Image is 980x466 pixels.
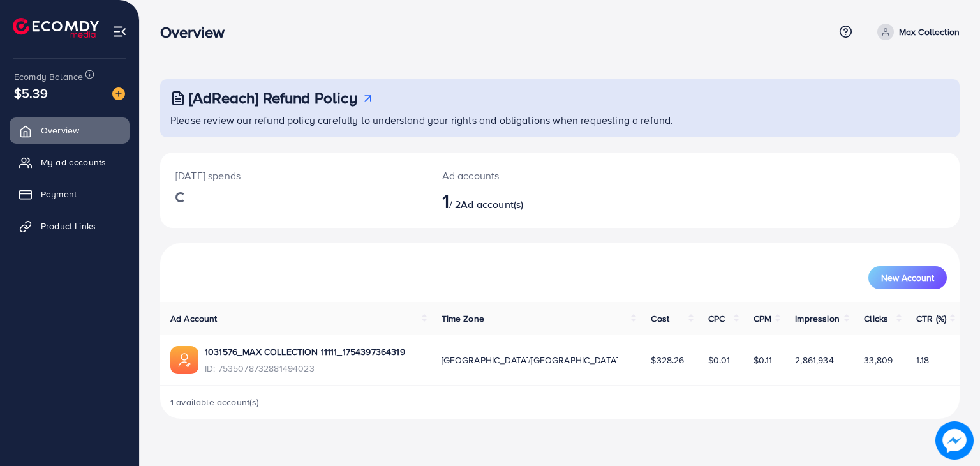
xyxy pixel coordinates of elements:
a: Payment [10,181,130,207]
span: [GEOGRAPHIC_DATA]/[GEOGRAPHIC_DATA] [442,354,619,366]
h3: [AdReach] Refund Policy [189,89,357,107]
span: $0.01 [708,354,731,366]
span: CTR (%) [916,312,946,325]
span: 2,861,934 [795,354,833,366]
a: Overview [10,117,130,143]
span: Impression [795,312,840,325]
img: logo [13,18,99,38]
p: Ad accounts [442,168,611,183]
span: New Account [881,273,934,282]
span: Ad Account [170,312,218,325]
span: Overview [41,124,79,137]
h2: / 2 [442,188,611,213]
img: ic-ads-acc.e4c84228.svg [170,346,198,374]
span: CPC [708,312,725,325]
a: Product Links [10,213,130,239]
span: Cost [651,312,669,325]
span: 1 [442,186,449,215]
span: Clicks [864,312,888,325]
span: Product Links [41,220,96,232]
img: image [112,87,125,100]
p: Max Collection [899,24,960,40]
span: ID: 7535078732881494023 [205,362,405,375]
span: Payment [41,188,77,200]
img: image [935,421,974,460]
p: Please review our refund policy carefully to understand your rights and obligations when requesti... [170,112,952,128]
h3: Overview [160,23,235,41]
span: Ecomdy Balance [14,70,83,83]
p: [DATE] spends [175,168,412,183]
a: 1031576_MAX COLLECTION 11111_1754397364319 [205,345,405,358]
span: CPM [754,312,771,325]
span: 33,809 [864,354,893,366]
span: $328.26 [651,354,684,366]
span: 1.18 [916,354,930,366]
button: New Account [868,266,947,289]
a: My ad accounts [10,149,130,175]
span: $0.11 [754,354,773,366]
span: 1 available account(s) [170,396,260,409]
span: Time Zone [442,312,484,325]
img: menu [112,24,127,39]
span: $5.39 [14,84,48,102]
a: Max Collection [872,24,960,40]
span: My ad accounts [41,156,106,169]
span: Ad account(s) [461,197,523,211]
